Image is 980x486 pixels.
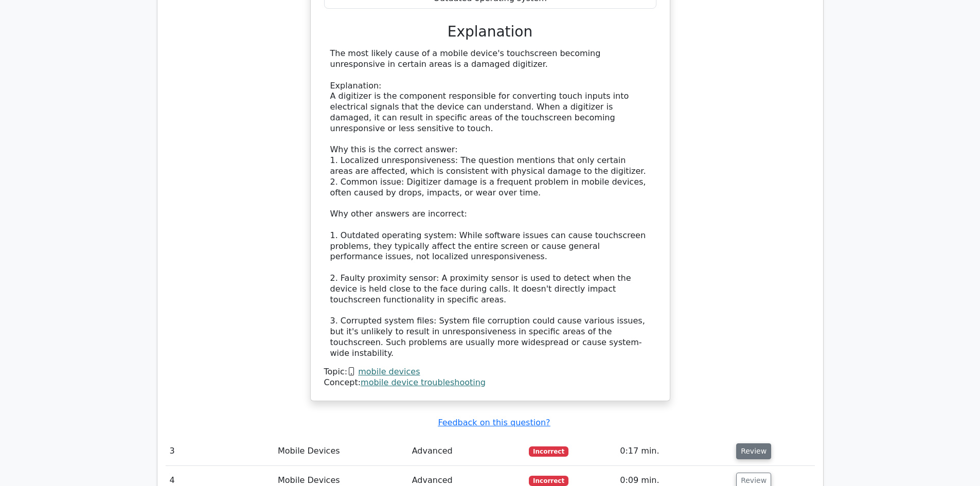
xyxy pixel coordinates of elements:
td: Advanced [408,437,525,466]
h3: Explanation [330,23,650,41]
div: The most likely cause of a mobile device's touchscreen becoming unresponsive in certain areas is ... [330,48,650,358]
span: Incorrect [529,446,568,457]
td: 0:17 min. [616,437,732,466]
div: Concept: [324,377,656,388]
td: 3 [166,437,274,466]
a: Feedback on this question? [438,418,550,427]
div: Topic: [324,367,656,377]
a: mobile devices [358,367,420,376]
button: Review [736,443,771,459]
span: Incorrect [529,476,568,486]
td: Mobile Devices [274,437,408,466]
a: mobile device troubleshooting [361,377,486,387]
